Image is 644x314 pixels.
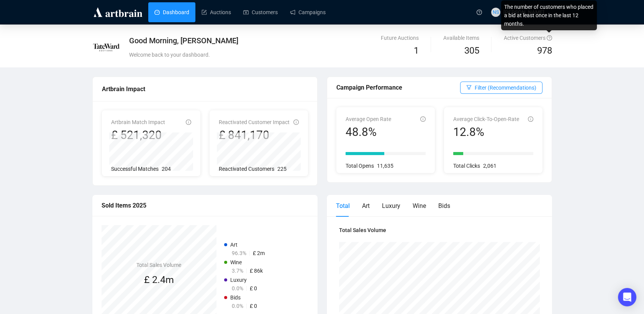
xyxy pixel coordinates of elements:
[230,294,241,301] span: Bids
[290,2,326,22] a: Campaigns
[186,119,191,125] span: info-circle
[336,83,460,92] div: Campaign Performance
[230,259,242,265] span: Wine
[362,201,370,211] div: Art
[618,288,636,306] div: Open Intercom Messenger
[111,166,159,172] span: Successful Matches
[230,277,247,283] span: Luxury
[92,6,144,18] img: logo
[111,119,165,125] span: Artbrain Match Impact
[232,250,246,256] span: 96.3%
[250,303,257,309] span: £ 0
[453,125,519,139] div: 12.8%
[129,51,397,59] div: Welcome back to your dashboard.
[93,34,120,61] img: 64046ae87e73d400528be131.jpg
[346,116,391,122] span: Average Open Rate
[219,119,290,125] span: Reactivated Customer Impact
[413,201,426,211] div: Wine
[250,285,257,291] span: £ 0
[277,166,287,172] span: 225
[162,166,171,172] span: 204
[483,163,497,169] span: 2,061
[346,125,391,139] div: 48.8%
[102,84,308,94] div: Artbrain Impact
[111,128,165,142] div: £ 521,320
[232,285,243,291] span: 0.0%
[382,201,400,211] div: Luxury
[219,166,274,172] span: Reactivated Customers
[464,45,479,56] span: 305
[102,201,308,210] div: Sold Items 2025
[420,116,426,122] span: info-circle
[250,268,263,274] span: £ 86k
[377,163,393,169] span: 11,635
[346,163,374,169] span: Total Opens
[136,261,181,269] h4: Total Sales Volume
[154,2,189,22] a: Dashboard
[253,250,265,256] span: £ 2m
[547,35,552,41] span: question-circle
[144,274,174,285] span: £ 2.4m
[475,83,536,92] span: Filter (Recommendations)
[493,8,499,16] span: NS
[202,2,231,22] a: Auctions
[443,34,479,42] div: Available Items
[453,163,480,169] span: Total Clicks
[414,45,419,56] span: 1
[477,10,482,15] span: question-circle
[219,128,290,142] div: £ 841,170
[528,116,533,122] span: info-circle
[537,45,552,56] span: 978
[129,35,397,46] div: Good Morning, [PERSON_NAME]
[466,85,472,90] span: filter
[230,242,238,248] span: Art
[504,35,552,41] span: Active Customers
[501,0,597,30] div: The number of customers who placed a bid at least once in the last 12 months.
[232,268,243,274] span: 3.7%
[293,119,299,125] span: info-circle
[243,2,278,22] a: Customers
[438,201,450,211] div: Bids
[232,303,243,309] span: 0.0%
[460,82,542,94] button: Filter (Recommendations)
[453,116,519,122] span: Average Click-To-Open-Rate
[336,201,350,211] div: Total
[339,226,540,234] h4: Total Sales Volume
[381,34,419,42] div: Future Auctions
